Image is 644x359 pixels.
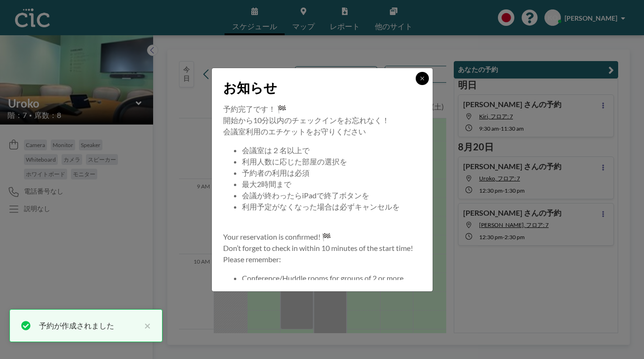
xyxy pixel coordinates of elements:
span: Your reservation is confirmed! 🏁 [223,232,331,241]
span: 予約者の利用は必須 [242,168,310,177]
span: 利用人数に応じた部屋の選択を [242,157,347,166]
span: 会議が終わったらiPadで終了ボタンを [242,191,369,200]
span: 最大2時間まで [242,179,291,188]
span: 開始から10分以内のチェックインをお忘れなく！ [223,116,389,125]
div: 予約が作成されました [39,320,140,331]
span: Conference/Huddle rooms for groups of 2 or more [242,273,403,282]
span: 利用予定がなくなった場合は必ずキャンセルを [242,202,400,211]
span: Don’t forget to check in within 10 minutes of the start time! [223,243,413,252]
span: 会議室利用のエチケットをお守りください [223,127,366,136]
span: 予約完了です！ 🏁 [223,104,287,113]
button: close [140,320,151,331]
span: お知らせ [223,79,277,96]
span: Please remember: [223,255,281,264]
span: 会議室は２名以上で [242,146,310,155]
